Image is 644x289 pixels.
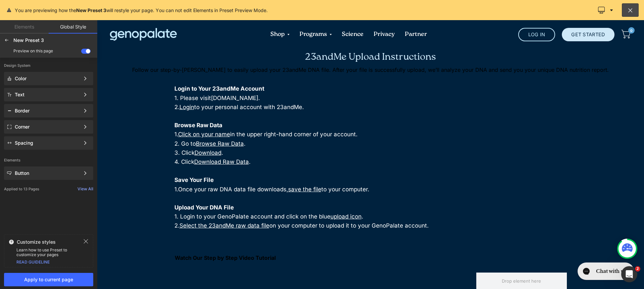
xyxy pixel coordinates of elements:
div: You are previewing how the will restyle your page. You can not edit Elements in Preset Preview Mode. [15,7,268,14]
iframe: To enrich screen reader interactions, please activate Accessibility in Grammarly extension settings [97,20,644,289]
div: Border [15,108,80,113]
b: New Preset 3 [76,7,106,13]
span: 2 [635,266,640,272]
div: Learn how to use Preset to customize your pages [4,248,93,257]
span: New Preset 3 [13,37,44,43]
div: Button [15,171,80,176]
span: Customize styles [17,239,56,245]
div: Preview on this page [13,49,53,53]
div: View All [77,187,93,191]
div: Corner [15,124,80,130]
a: Global Style [49,20,97,34]
iframe: Gorgias live chat messenger [477,240,540,262]
div: Spacing [15,140,80,146]
div: Text [15,92,80,97]
p: Applied to 13 Pages [4,187,77,191]
div: Color [15,76,80,81]
span: Apply to current page [8,277,89,282]
button: Apply to current page [4,273,93,286]
a: READ GUIDELINE [16,259,50,264]
iframe: Intercom live chat [621,266,637,282]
